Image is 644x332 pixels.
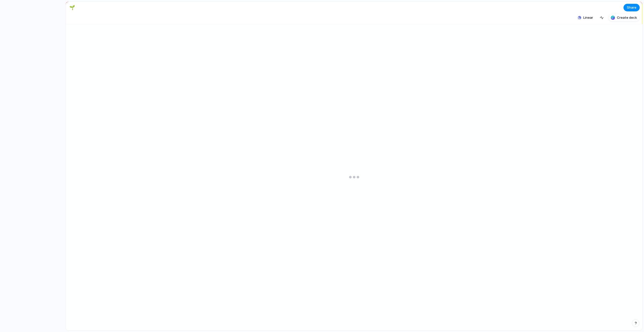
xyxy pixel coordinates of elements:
[576,14,595,22] button: Linear
[68,4,76,12] button: 🌱
[583,15,593,20] span: Linear
[69,4,75,11] div: 🌱
[627,5,636,10] span: Share
[608,14,640,22] button: Create deck
[623,4,640,11] button: Share
[617,15,637,20] span: Create deck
